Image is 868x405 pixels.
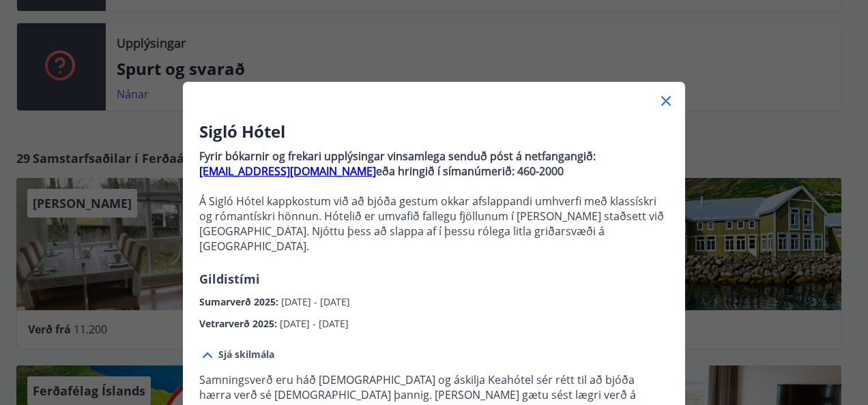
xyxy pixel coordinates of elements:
[218,348,274,361] span: Sjá skilmála
[199,164,376,179] a: [EMAIL_ADDRESS][DOMAIN_NAME]
[199,317,280,330] span: Vetrarverð 2025 :
[199,271,260,287] span: Gildistími
[199,120,669,143] h3: Sigló Hótel
[280,317,349,330] span: [DATE] - [DATE]
[281,295,350,308] span: [DATE] - [DATE]
[199,295,281,308] span: Sumarverð 2025 :
[199,149,596,164] strong: Fyrir bókarnir og frekari upplýsingar vinsamlega senduð póst á netfangangið:
[199,194,669,254] p: Á Sigló Hótel kappkostum við að bjóða gestum okkar afslappandi umhverfi með klassískri og rómantí...
[376,164,564,179] strong: eða hringið í símanúmerið: 460-2000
